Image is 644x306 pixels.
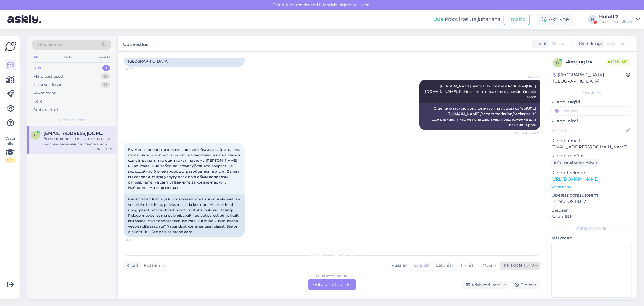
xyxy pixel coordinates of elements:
[556,60,559,65] span: o
[551,106,632,116] input: Lisa tag
[516,75,538,80] span: Hotell 2
[388,261,411,270] div: Russian
[462,281,509,289] div: Arhiveeri vestlus
[32,53,39,61] div: All
[588,15,597,24] div: H
[128,147,241,190] span: Вы меня конечно извините но если бы я на сайте нашла ответ на мой вопрос я бы его не задавала я н...
[532,41,547,47] div: Klient
[33,73,63,80] div: Minu vestlused
[551,170,632,176] p: Klienditeekond
[552,41,568,47] span: Russian
[33,98,42,104] div: Kõik
[599,15,634,19] div: Hotell 2
[34,133,37,137] span: l
[551,192,632,198] p: Operatsioonisüsteem
[551,153,632,159] p: Kliendi telefon
[33,65,41,71] div: Uus
[551,207,632,213] p: Brauser
[551,90,632,95] div: Kliendi info
[126,237,148,242] span: 13:31
[457,261,479,270] div: Finnish
[5,41,16,52] img: Askly Logo
[144,262,160,269] span: Russian
[511,281,540,289] div: Blokeeri
[433,261,457,270] div: Estonian
[551,213,632,220] p: Safari 18.6
[43,131,106,136] span: ljubkul@gmail.com
[5,158,16,163] div: 0 / 3
[95,147,112,151] div: [DATE] 13:31
[552,127,625,134] input: Lisa nimi
[425,84,537,99] span: [PERSON_NAME] saate tutvuda meie kodulehel . Kahjuks meile eripakkumisi pensionäridele ei ole
[58,117,86,123] span: Uued vestlused
[566,58,606,66] div: # ongugtrv
[419,103,540,130] div: С ценами можно ознакомиться на нашем сайте !/accommodation/packages . К сожалению, у нас нет спец...
[551,184,632,190] p: Vaata edasi ...
[33,107,58,113] div: Arhiveeritud
[482,262,492,268] span: Muu
[576,41,602,47] div: Klienditugi
[599,19,634,24] div: Tervise Paradiis OÜ
[101,73,110,80] div: 0
[551,235,632,241] p: Märkmed
[43,136,112,147] div: Вы меня конечно извините но если бы я на сайте нашла ответ на мой вопрос я бы его не задавала я н...
[62,53,73,61] div: Web
[123,40,148,48] label: Uus vestlus
[553,72,626,84] div: [GEOGRAPHIC_DATA], [GEOGRAPHIC_DATA]
[606,59,630,65] span: Online
[500,262,538,269] div: [PERSON_NAME]
[599,15,640,24] a: Hotell 2Tervise Paradiis OÜ
[551,159,600,167] div: Küsi telefoninumbrit
[124,194,245,237] div: Palun vabandust, aga kui ma oleksin oma küsimusele vastuse veebilehelt leidnud, poleks ma seda kü...
[33,82,63,88] div: Tiimi vestlused
[33,90,56,96] div: AI Assistent
[537,14,574,25] div: Aktiivne
[551,176,599,182] a: [URL][DOMAIN_NAME]
[316,273,348,279] div: Russian to English
[124,252,540,258] div: Valige keel ja vastake
[433,16,445,22] b: Uus!
[101,82,110,88] div: 0
[551,138,632,144] p: Kliendi email
[308,279,356,290] div: Võta vestlus üle
[5,136,16,163] div: Vaata siia
[126,67,148,71] span: 12:22
[358,2,372,8] span: Luba
[504,14,530,25] button: Emailid
[551,198,632,205] p: iPhone OS 18.6.2
[551,144,632,150] p: [EMAIL_ADDRESS][DOMAIN_NAME]
[102,65,110,71] div: 1
[124,262,139,269] div: Klient
[551,118,632,124] p: Kliendi nimi
[515,130,538,135] span: Nähtud ✓ 12:57
[551,226,632,231] div: [PERSON_NAME]
[411,261,433,270] div: English
[551,99,632,105] p: Kliendi tag'id
[37,41,62,48] span: Otsi kliente
[433,16,501,23] div: Proovi tasuta juba täna:
[607,41,626,47] span: Estonian
[96,53,111,61] div: Socials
